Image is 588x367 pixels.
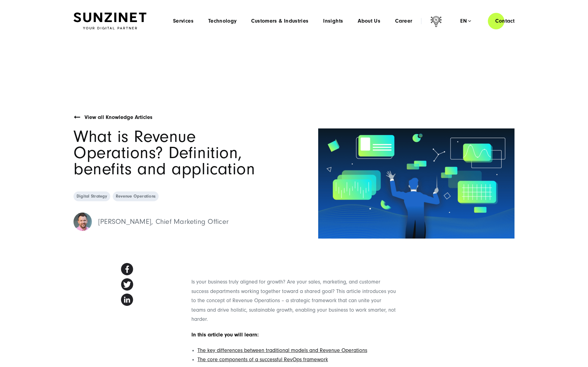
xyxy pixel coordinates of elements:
[318,128,514,239] img: Orchestra conductor | RevOps SUNZINET
[121,278,133,290] img: Share on twitter
[73,127,255,179] span: What is Revenue Operations? Definition, benefits and application
[85,113,153,122] a: View all Knowledge Articles
[395,18,412,24] a: Career
[198,347,367,354] a: The key differences between traditional models and Revenue Operations
[73,191,110,201] a: Digital Strategy
[191,277,397,324] p: Is your business truly aligned for growth? Are your sales, marketing, and customer success depart...
[113,191,159,201] a: Revenue Operations
[98,216,229,228] div: [PERSON_NAME], Chief Marketing Officer
[323,18,343,24] a: Insights
[173,18,194,24] a: Services
[121,294,133,306] img: Share on linkedin
[358,18,380,24] a: About Us
[198,356,328,363] a: The core components of a successful RevOps framework
[85,114,153,120] span: View all Knowledge Articles
[488,12,522,30] a: Contact
[208,18,237,24] a: Technology
[191,332,259,338] span: In this article you will learn:
[121,263,133,275] img: Share on facebook
[73,13,146,30] img: SUNZINET Full Service Digital Agentur
[460,18,471,24] div: en
[251,18,308,24] a: Customers & Industries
